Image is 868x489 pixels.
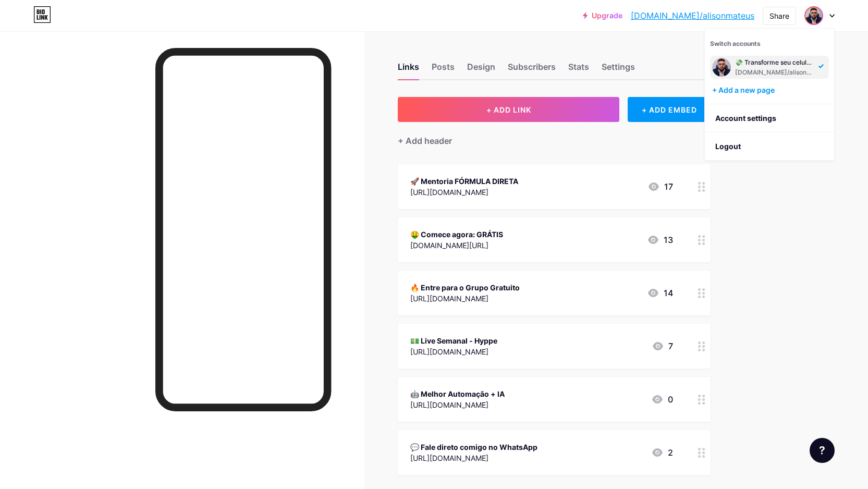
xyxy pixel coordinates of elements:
img: alisonmateus [805,7,822,24]
button: + ADD LINK [398,97,619,122]
div: 14 [647,287,673,299]
div: Links [398,60,419,79]
div: Settings [602,60,635,79]
div: 17 [647,180,673,193]
div: 🤖 Melhor Automação + IA [410,388,505,399]
div: [URL][DOMAIN_NAME] [410,399,505,410]
div: 13 [647,234,673,246]
div: Posts [432,60,455,79]
div: [URL][DOMAIN_NAME] [410,187,518,198]
div: 🚀 Mentoria FÓRMULA DIRETA [410,176,518,187]
a: Account settings [705,104,834,132]
div: 7 [652,340,673,352]
div: 🔥 Entre para o Grupo Gratuito [410,282,520,293]
div: + ADD EMBED [628,97,711,122]
div: + Add a new page [712,85,829,95]
div: [URL][DOMAIN_NAME] [410,346,497,357]
div: 💬 Fale direto comigo no WhatsApp [410,442,537,453]
div: 2 [651,446,673,459]
div: 💵 Live Semanal - Hyppe [410,335,497,346]
div: Design [467,60,495,79]
div: Stats [568,60,589,79]
div: [DOMAIN_NAME]/alisonmateus [735,68,815,77]
div: 💸 Transforme seu celular numa fonte de renda fácil, rápida e com suporte de verdade [735,58,815,67]
div: 0 [651,393,673,406]
div: Subscribers [508,60,556,79]
div: [DOMAIN_NAME][URL] [410,240,503,251]
div: Share [769,10,789,21]
li: Logout [705,132,834,161]
div: [URL][DOMAIN_NAME] [410,453,537,463]
div: 🤑 Comece agora: GRÁTIS [410,229,503,240]
div: [URL][DOMAIN_NAME] [410,293,520,304]
span: Switch accounts [710,40,761,47]
div: + Add header [398,135,452,147]
a: [DOMAIN_NAME]/alisonmateus [631,9,754,22]
span: + ADD LINK [486,105,531,114]
img: alisonmateus [712,58,731,77]
a: Upgrade [583,11,622,20]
